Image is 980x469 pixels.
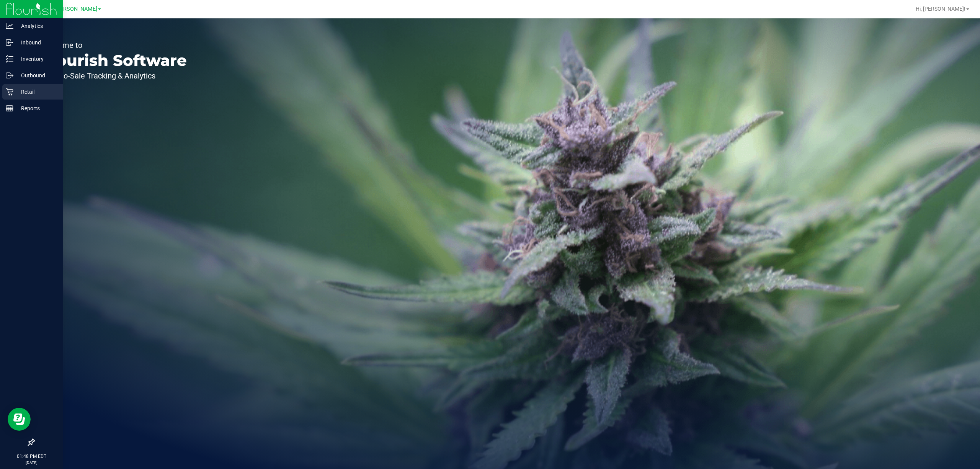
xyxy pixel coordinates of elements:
p: Welcome to [41,41,187,49]
span: [PERSON_NAME] [55,6,97,12]
p: Analytics [13,21,59,31]
p: Inventory [13,54,59,64]
p: Retail [13,87,59,96]
p: Inbound [13,38,59,47]
inline-svg: Analytics [6,22,13,30]
inline-svg: Inventory [6,55,13,63]
inline-svg: Reports [6,105,13,112]
p: Flourish Software [41,53,187,68]
inline-svg: Outbound [6,72,13,79]
inline-svg: Retail [6,88,13,96]
p: 01:48 PM EDT [3,453,59,460]
p: [DATE] [3,460,59,466]
p: Reports [13,104,59,113]
inline-svg: Inbound [6,39,13,46]
iframe: Resource center [8,408,31,431]
span: Hi, [PERSON_NAME]! [916,6,965,12]
p: Seed-to-Sale Tracking & Analytics [41,72,187,80]
p: Outbound [13,71,59,80]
